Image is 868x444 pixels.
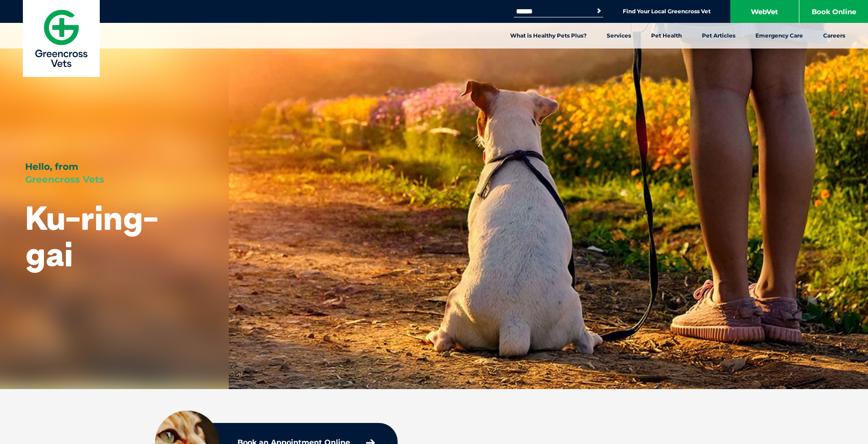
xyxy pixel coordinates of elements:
[623,8,711,15] a: Find Your Local Greencross Vet
[25,161,78,172] span: Hello, from
[813,23,855,49] a: Careers
[692,23,745,49] a: Pet Articles
[594,6,604,16] button: Search
[745,23,813,49] a: Emergency Care
[500,23,597,49] a: What is Healthy Pets Plus?
[597,23,641,49] a: Services
[25,200,204,272] h1: Ku-ring-gai
[641,23,692,49] a: Pet Health
[25,174,104,185] span: Greencross Vets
